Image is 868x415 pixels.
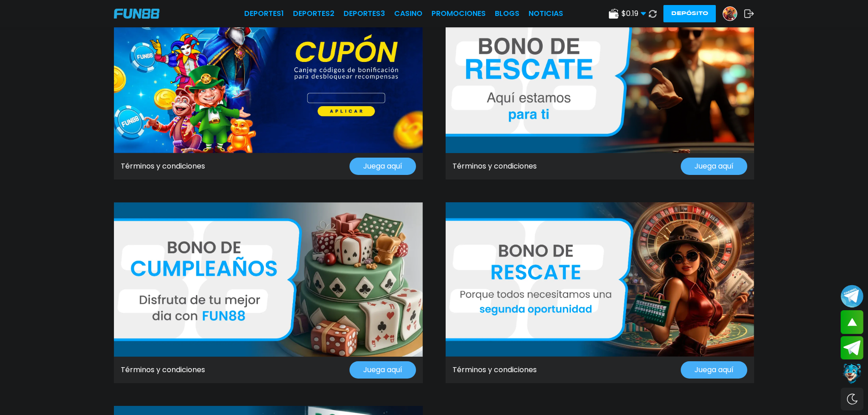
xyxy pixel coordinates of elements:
div: Switch theme [841,388,863,410]
button: Contact customer service [841,362,863,385]
button: Depósito [663,5,716,22]
a: CASINO [394,8,422,19]
button: Join telegram [841,336,863,360]
img: Company Logo [114,9,159,19]
button: Juega aquí [681,158,747,175]
button: Juega aquí [349,361,416,379]
img: Promo Banner [114,202,423,357]
button: Juega aquí [349,158,416,175]
button: Juega aquí [681,361,747,379]
a: Términos y condiciones [452,364,537,375]
a: Deportes2 [293,8,334,19]
button: scroll up [841,310,863,334]
img: Promo Banner [446,202,755,357]
a: BLOGS [495,8,519,19]
button: Join telegram channel [841,284,863,308]
a: NOTICIAS [529,8,563,19]
a: Deportes1 [244,8,284,19]
a: Avatar [723,6,744,21]
img: Avatar [723,7,737,20]
a: Términos y condiciones [121,161,205,172]
a: Promociones [431,8,486,19]
span: $ 0.19 [621,8,646,19]
a: Deportes3 [344,8,385,19]
a: Términos y condiciones [452,161,537,172]
a: Términos y condiciones [121,364,205,375]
